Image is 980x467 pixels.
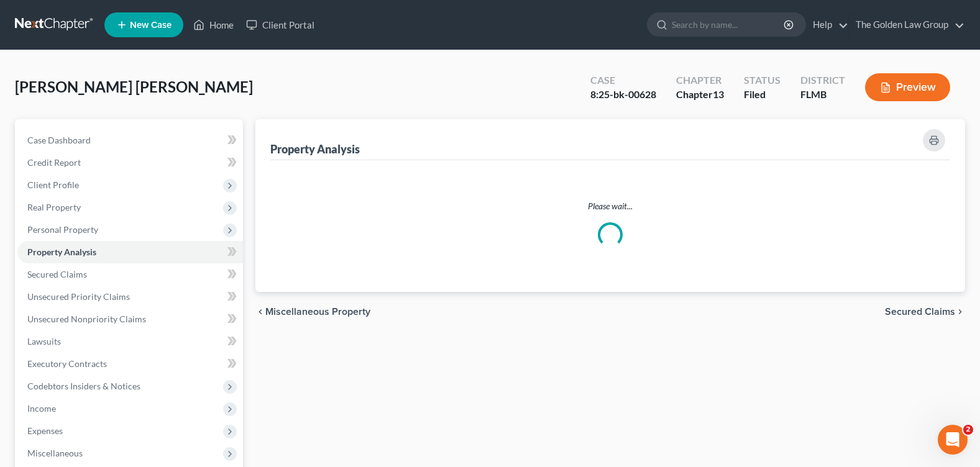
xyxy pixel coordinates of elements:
span: 13 [713,88,724,100]
span: Secured Claims [27,269,87,279]
a: Unsecured Priority Claims [17,286,243,308]
div: District [800,73,845,88]
span: Expenses [27,425,63,436]
i: chevron_left [255,307,265,317]
a: Case Dashboard [17,129,243,152]
div: Filed [744,88,781,102]
button: Secured Claims chevron_right [885,307,965,317]
span: Miscellaneous Property [265,307,370,317]
span: Unsecured Priority Claims [27,291,130,302]
span: Income [27,403,56,414]
span: Real Property [27,202,81,212]
div: 8:25-bk-00628 [590,88,656,102]
span: Codebtors Insiders & Notices [27,381,140,391]
div: Chapter [676,88,724,102]
button: Preview [865,73,950,101]
a: Client Portal [240,14,321,36]
span: Lawsuits [27,336,61,347]
span: Credit Report [27,157,81,168]
span: Miscellaneous [27,448,83,458]
span: Executory Contracts [27,358,107,369]
button: chevron_left Miscellaneous Property [255,307,370,317]
div: Case [590,73,656,88]
span: Case Dashboard [27,135,91,145]
span: New Case [130,20,172,30]
a: Lawsuits [17,330,243,353]
iframe: Intercom live chat [938,425,968,455]
span: Client Profile [27,179,79,190]
span: [PERSON_NAME] [PERSON_NAME] [15,78,253,96]
span: Personal Property [27,224,98,235]
a: The Golden Law Group [849,14,964,36]
span: Unsecured Nonpriority Claims [27,314,146,324]
a: Credit Report [17,152,243,174]
a: Home [187,14,240,36]
a: Help [807,14,848,36]
i: chevron_right [955,307,965,317]
a: Unsecured Nonpriority Claims [17,308,243,330]
span: Secured Claims [885,307,955,317]
div: Status [744,73,781,88]
div: Property Analysis [270,142,360,156]
p: Please wait... [280,200,940,212]
a: Secured Claims [17,263,243,286]
div: FLMB [800,88,845,102]
div: Chapter [676,73,724,88]
input: Search by name... [672,13,785,36]
span: Property Analysis [27,247,96,257]
a: Property Analysis [17,241,243,263]
a: Executory Contracts [17,353,243,375]
span: 2 [963,425,973,435]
